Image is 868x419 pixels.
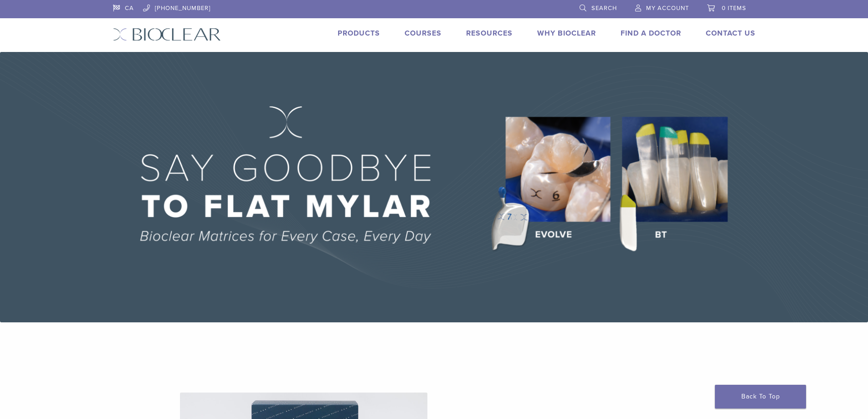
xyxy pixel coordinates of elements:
[706,29,755,38] a: Contact Us
[591,5,617,12] span: Search
[338,29,380,38] a: Products
[405,29,442,38] a: Courses
[646,5,689,12] span: My Account
[621,29,681,38] a: Find A Doctor
[715,385,806,409] a: Back To Top
[466,29,513,38] a: Resources
[722,5,746,12] span: 0 items
[537,29,596,38] a: Why Bioclear
[113,28,221,41] img: Bioclear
